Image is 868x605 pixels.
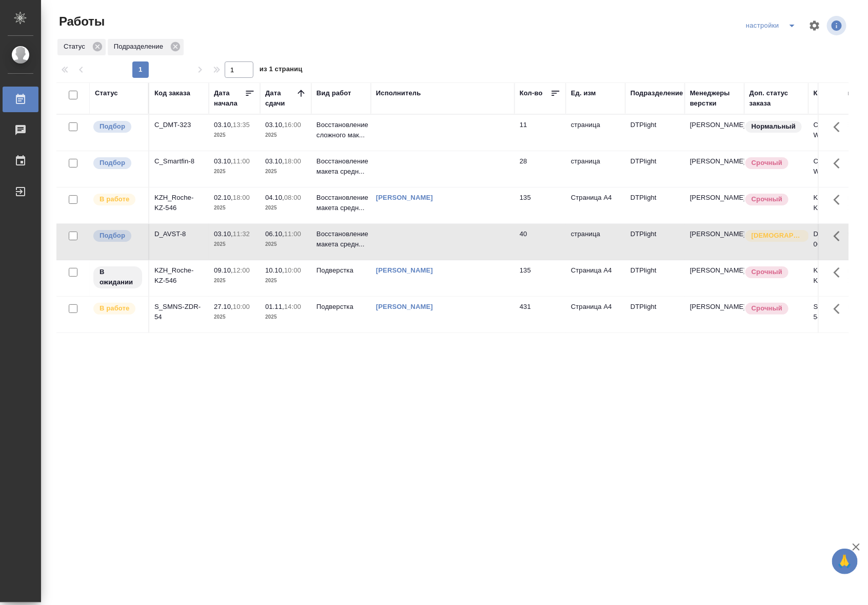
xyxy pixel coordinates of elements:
[265,276,306,286] p: 2025
[100,267,136,287] p: В ожидании
[827,187,852,212] button: Здесь прячутся важные кнопки
[100,194,129,204] p: В работе
[64,41,89,52] p: Статус
[214,230,233,238] p: 03.10,
[566,187,625,223] td: Страница А4
[827,151,852,176] button: Здесь прячутся важные кнопки
[808,187,868,223] td: KZH_Roche-KZ-546-WK-008
[233,303,250,310] p: 10:00
[233,266,250,274] p: 12:00
[56,13,105,30] span: Работы
[95,88,118,98] div: Статус
[154,265,204,286] div: KZH_Roche-KZ-546
[515,260,566,296] td: 135
[265,166,306,177] p: 2025
[214,166,255,177] p: 2025
[284,121,301,129] p: 16:00
[808,115,868,151] td: C_DMT-323-WK-002
[317,88,351,98] div: Вид работ
[214,276,255,286] p: 2025
[515,224,566,260] td: 40
[515,151,566,187] td: 28
[214,194,233,201] p: 02.10,
[92,156,143,170] div: Можно подбирать исполнителей
[690,229,739,239] p: [PERSON_NAME]
[625,115,685,151] td: DTPlight
[376,194,433,201] a: [PERSON_NAME]
[690,302,739,312] p: [PERSON_NAME]
[233,230,250,238] p: 11:32
[827,260,852,285] button: Здесь прячутся важные кнопки
[214,312,255,322] p: 2025
[317,265,366,276] p: Подверстка
[827,16,849,35] span: Посмотреть информацию
[827,224,852,248] button: Здесь прячутся важные кнопки
[814,88,853,98] div: Код работы
[154,120,204,130] div: C_DMT-323
[265,303,284,310] p: 01.11,
[690,265,739,276] p: [PERSON_NAME]
[376,303,433,310] a: [PERSON_NAME]
[92,229,143,243] div: Можно подбирать исполнителей
[214,157,233,165] p: 03.10,
[752,121,796,132] p: Нормальный
[214,303,233,310] p: 27.10,
[154,156,204,166] div: C_Smartfin-8
[284,230,301,238] p: 11:00
[752,158,782,168] p: Срочный
[100,158,125,168] p: Подбор
[827,297,852,321] button: Здесь прячутся важные кнопки
[625,151,685,187] td: DTPlight
[743,17,802,34] div: split button
[100,303,129,314] p: В работе
[214,203,255,213] p: 2025
[566,224,625,260] td: страница
[752,194,782,204] p: Срочный
[625,297,685,332] td: DTPlight
[376,88,421,98] div: Исполнитель
[827,115,852,139] button: Здесь прячутся важные кнопки
[154,88,190,98] div: Код заказа
[92,120,143,134] div: Можно подбирать исполнителей
[214,88,245,109] div: Дата начала
[265,230,284,238] p: 06.10,
[571,88,596,98] div: Ед. изм
[57,39,106,55] div: Статус
[515,297,566,332] td: 431
[317,120,366,140] p: Восстановление сложного мак...
[214,130,255,140] p: 2025
[100,121,125,132] p: Подбор
[92,302,143,316] div: Исполнитель выполняет работу
[566,151,625,187] td: страница
[260,63,303,78] span: из 1 страниц
[265,121,284,129] p: 03.10,
[265,203,306,213] p: 2025
[836,551,854,572] span: 🙏
[284,303,301,310] p: 14:00
[233,121,250,129] p: 13:35
[376,266,433,274] a: [PERSON_NAME]
[114,41,167,52] p: Подразделение
[154,229,204,239] div: D_AVST-8
[515,115,566,151] td: 11
[566,297,625,332] td: Страница А4
[214,121,233,129] p: 03.10,
[154,193,204,213] div: KZH_Roche-KZ-546
[284,157,301,165] p: 18:00
[265,157,284,165] p: 03.10,
[100,231,125,241] p: Подбор
[154,302,204,322] div: S_SMNS-ZDR-54
[233,157,250,165] p: 11:00
[625,224,685,260] td: DTPlight
[317,229,366,249] p: Восстановление макета средн...
[690,88,739,109] div: Менеджеры верстки
[317,193,366,213] p: Восстановление макета средн...
[630,88,683,98] div: Подразделение
[265,130,306,140] p: 2025
[752,231,803,241] p: [DEMOGRAPHIC_DATA]
[749,88,803,109] div: Доп. статус заказа
[566,115,625,151] td: страница
[108,39,184,55] div: Подразделение
[808,297,868,332] td: S_SMNS-ZDR-54-WK-024
[690,193,739,203] p: [PERSON_NAME]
